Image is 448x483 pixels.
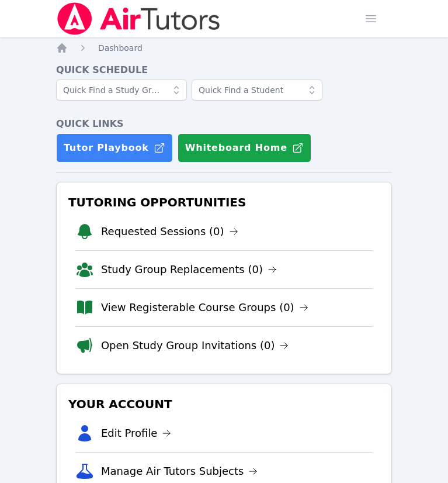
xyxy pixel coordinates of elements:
h3: Tutoring Opportunities [66,192,382,213]
h4: Quick Links [56,117,392,131]
a: Manage Air Tutors Subjects [101,463,258,479]
img: Air Tutors [56,2,221,35]
a: View Registerable Course Groups (0) [101,299,308,316]
a: Open Study Group Invitations (0) [101,337,289,354]
a: Tutor Playbook [56,133,173,163]
a: Requested Sessions (0) [101,223,238,240]
h4: Quick Schedule [56,63,392,77]
span: Dashboard [98,43,143,53]
a: Study Group Replacements (0) [101,261,277,278]
a: Dashboard [98,42,143,54]
input: Quick Find a Student [192,80,322,101]
button: Whiteboard Home [178,133,311,163]
nav: Breadcrumb [56,42,392,54]
h3: Your Account [66,394,382,415]
input: Quick Find a Study Group [56,80,187,101]
a: Edit Profile [101,425,172,441]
